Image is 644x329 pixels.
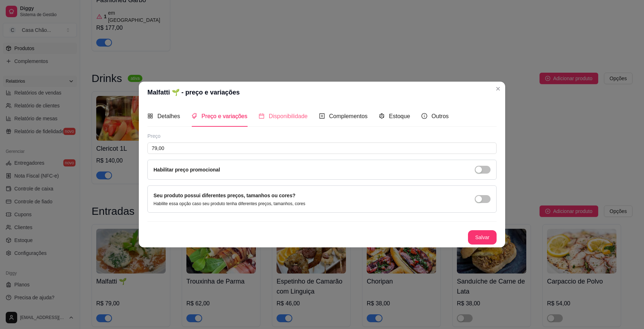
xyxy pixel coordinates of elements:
[157,113,180,119] span: Detalhes
[191,113,197,119] span: tags
[492,83,504,95] button: Close
[431,113,449,119] span: Outros
[379,113,385,119] span: code-sandbox
[153,201,305,207] p: Habilite essa opção caso seu produto tenha diferentes preços, tamanhos, cores
[147,113,153,119] span: appstore
[319,113,325,119] span: plus-square
[201,113,247,119] span: Preço e variações
[269,113,308,119] span: Disponibilidade
[329,113,368,119] span: Complementos
[153,193,296,198] label: Seu produto possui diferentes preços, tamanhos ou cores?
[147,132,497,140] div: Preço
[389,113,410,119] span: Estoque
[147,142,497,154] input: Ex.: R$12,99
[259,113,264,119] span: calendar
[139,82,505,103] header: Malfatti 🌱 - preço e variações
[153,167,220,173] label: Habilitar preço promocional
[421,113,427,119] span: info-circle
[468,230,497,245] button: Salvar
